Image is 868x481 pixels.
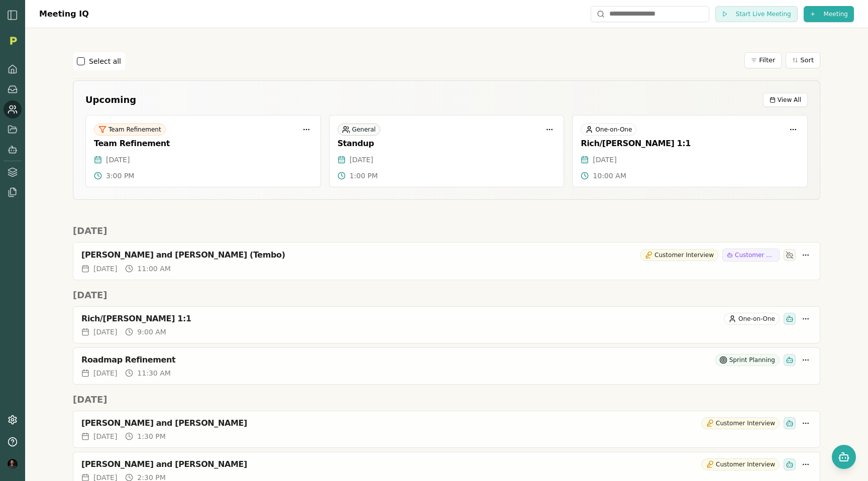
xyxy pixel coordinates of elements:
h1: Meeting IQ [39,8,89,20]
div: [PERSON_NAME] and [PERSON_NAME] [81,418,697,428]
button: View All [763,93,808,107]
button: Sort [786,52,820,68]
span: [DATE] [106,155,130,165]
button: More options [800,417,812,429]
a: [PERSON_NAME] and [PERSON_NAME] (Tembo)Customer InterviewCustomer Research[DATE]11:00 AM [73,242,820,280]
h2: [DATE] [73,224,820,238]
span: [DATE] [93,264,117,274]
span: 10:00 AM [593,171,626,181]
div: Standup [338,139,556,149]
div: One-on-One [581,124,636,136]
img: profile [8,459,18,469]
button: More options [800,249,812,261]
label: Select all [89,56,121,66]
div: Smith has not been invited [784,249,796,261]
span: [DATE] [93,368,117,378]
span: 1:30 PM [137,431,165,441]
div: Team Refinement [94,139,312,149]
div: Customer Interview [701,458,780,470]
div: Customer Interview [640,249,718,261]
div: Smith has been invited [784,354,796,366]
span: View All [778,96,801,104]
button: More options [300,124,312,136]
div: Roadmap Refinement [81,355,711,365]
button: More options [544,124,556,136]
span: [DATE] [350,155,373,165]
button: More options [800,354,812,366]
button: More options [800,458,812,470]
div: Rich/[PERSON_NAME] 1:1 [81,314,720,324]
a: Roadmap RefinementSprint Planning[DATE]11:30 AM [73,347,820,385]
img: sidebar [7,9,19,21]
div: Rich/[PERSON_NAME] 1:1 [581,139,799,149]
div: Smith has been invited [784,417,796,429]
button: More options [787,124,799,136]
button: More options [800,313,812,325]
button: Open chat [832,445,856,469]
a: Rich/[PERSON_NAME] 1:1One-on-One[DATE]9:00 AM [73,306,820,343]
span: 3:00 PM [106,171,134,181]
button: Filter [744,52,782,68]
div: General [338,124,380,136]
span: [DATE] [93,431,117,441]
span: [DATE] [593,155,616,165]
button: Start Live Meeting [715,6,798,22]
span: 11:00 AM [137,264,170,274]
div: One-on-One [724,313,780,325]
span: Customer Research [735,251,775,259]
div: Customer Interview [701,417,780,429]
a: [PERSON_NAME] and [PERSON_NAME]Customer Interview[DATE]1:30 PM [73,411,820,448]
span: 9:00 AM [137,327,166,337]
div: Smith has been invited [784,313,796,325]
div: Sprint Planning [715,354,780,366]
button: Help [4,433,22,451]
span: 1:00 PM [350,171,378,181]
span: Start Live Meeting [736,10,791,18]
div: [PERSON_NAME] and [PERSON_NAME] (Tembo) [81,250,636,260]
span: [DATE] [93,327,117,337]
span: 11:30 AM [137,368,170,378]
div: Team Refinement [94,124,166,136]
h2: [DATE] [73,288,820,302]
h2: [DATE] [73,393,820,407]
div: [PERSON_NAME] and [PERSON_NAME] [81,459,697,469]
div: Smith has been invited [784,458,796,470]
h2: Upcoming [85,93,136,107]
img: Organization logo [6,33,21,48]
button: Meeting [804,6,854,22]
span: Meeting [824,10,848,18]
